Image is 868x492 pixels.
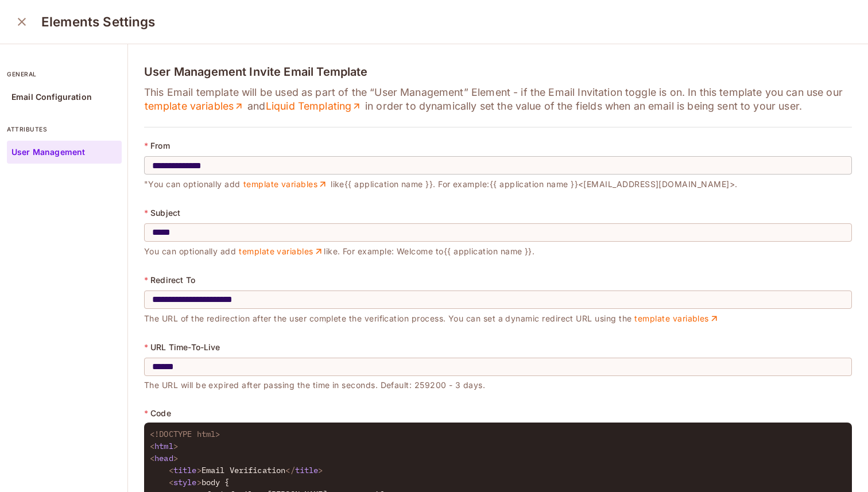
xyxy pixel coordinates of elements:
h4: User Management Invite Email Template [144,65,852,79]
a: Liquid Templating [265,99,362,113]
p: general [7,69,122,79]
button: close [10,10,33,33]
p: User Management [11,148,85,157]
span: The URL of the redirection after the user complete the verification process. You can set a dynami... [144,313,719,323]
p: Email Configuration [11,92,92,102]
a: template variables [144,99,245,113]
p: URL Time-To-Live [150,343,220,352]
p: Code [150,409,171,418]
p: The URL will be expired after passing the time in seconds. Default: 259200 - 3 days. [144,376,852,390]
p: attributes [7,125,122,134]
p: Subject [150,208,180,218]
a: template variables [243,179,328,189]
h3: Elements Settings [41,14,156,30]
a: template variables [239,246,324,257]
span: "You can optionally add like {{ application name }} . For example: {{ application name }} <[EMAIL... [144,179,738,189]
p: Redirect To [150,276,195,285]
p: This Email template will be used as part of the “User Management” Element - if the Email Invitati... [144,86,852,113]
span: You can optionally add like. For example: Welcome to {{ application name }} . [144,246,534,256]
a: template variables [634,313,719,324]
p: From [150,141,170,150]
